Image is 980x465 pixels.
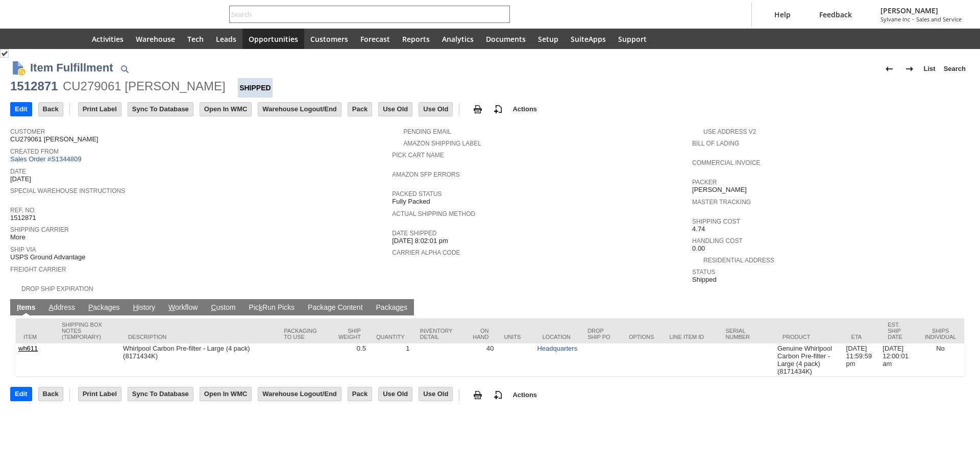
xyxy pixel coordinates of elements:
a: Home [61,29,86,49]
a: Date [10,168,26,175]
span: 0.00 [692,244,705,253]
td: Genuine Whirlpool Carbon Pre-filter - Large (4 pack) (8171434K) [775,344,844,377]
span: e [400,303,404,311]
span: Sales and Service [916,15,962,23]
img: add-record.svg [492,389,504,401]
a: Ship Via [10,246,36,253]
a: Support [612,29,653,49]
a: Drop Ship Expiration [21,285,93,292]
span: C [211,303,216,311]
input: Edit [11,387,32,401]
span: Reports [402,34,430,44]
a: Status [692,268,716,276]
span: H [133,303,138,311]
div: Shipping Box Notes (Temporary) [62,322,113,340]
h1: Item Fulfillment [30,59,113,76]
span: 4.74 [692,225,705,233]
div: Units [504,334,527,340]
input: Edit [11,103,32,116]
a: Tech [181,29,210,49]
input: Print Label [79,387,121,401]
input: Back [39,103,63,116]
a: Actions [508,391,541,399]
a: Master Tracking [692,199,751,206]
span: Sylvane Inc [880,15,910,23]
div: Options [629,334,654,340]
div: 1512871 [10,78,58,94]
span: [DATE] 8:02:01 pm [392,237,448,245]
a: Analytics [436,29,480,49]
div: Location [542,334,572,340]
a: Documents [480,29,532,49]
span: Feedback [819,10,852,19]
a: Bill Of Lading [692,140,739,147]
span: I [17,303,19,311]
a: History [130,303,158,313]
span: Shipped [692,276,717,284]
a: Actual Shipping Method [392,210,475,217]
span: Tech [187,34,204,44]
svg: Shortcuts [43,33,55,45]
a: Customer [10,128,45,135]
a: Packages [86,303,122,313]
img: Next [903,63,916,75]
a: Ref. No. [10,207,36,214]
input: Open In WMC [200,387,252,401]
a: Opportunities [242,29,304,49]
svg: Search [496,8,508,20]
a: Pick Cart Name [392,152,444,159]
a: PickRun Picks [247,303,297,313]
span: Fully Packed [392,198,430,206]
input: Sync To Database [128,103,193,116]
div: On Hand [471,328,488,340]
img: print.svg [472,103,484,115]
span: Customers [310,34,348,44]
span: A [49,303,54,311]
img: print.svg [472,389,484,401]
td: [DATE] 12:00:01 am [880,344,917,377]
a: Address [46,303,78,313]
a: Shipping Cost [692,218,740,225]
input: Print Label [79,103,121,116]
a: Recent Records [12,29,37,49]
div: Packaging to Use [284,328,321,340]
span: Warehouse [136,34,175,44]
input: Use Old [379,387,412,401]
a: Freight Carrier [10,266,66,273]
a: Items [14,303,38,313]
span: P [88,303,93,311]
span: SuiteApps [571,34,606,44]
div: Description [128,334,268,340]
span: [PERSON_NAME] [692,186,747,194]
a: Date Shipped [392,230,436,237]
a: wh611 [18,345,38,352]
td: 1 [369,344,412,377]
span: CU279061 [PERSON_NAME] [10,135,99,143]
div: Product [782,334,836,340]
a: Use Address V2 [703,128,756,135]
span: Analytics [442,34,474,44]
span: Help [774,10,791,19]
a: Residential Address [703,257,774,264]
a: Actions [508,105,541,113]
span: 1512871 [10,214,36,222]
input: Search [230,8,496,20]
td: Whirlpool Carbon Pre-filter - Large (4 pack) (8171434K) [120,344,276,377]
div: Inventory Detail [420,328,456,340]
a: Forecast [354,29,396,49]
a: Created From [10,148,59,155]
td: [DATE] 11:59:59 pm [844,344,880,377]
a: Search [940,61,970,77]
div: Item [23,334,46,340]
span: Forecast [360,34,390,44]
span: [PERSON_NAME] [880,6,962,15]
input: Use Old [379,103,412,116]
div: Ships Individual [924,328,957,340]
a: SuiteApps [565,29,612,49]
input: Back [39,387,63,401]
span: Opportunities [249,34,298,44]
div: ETA [851,334,873,340]
span: Support [618,34,647,44]
a: Amazon Shipping Label [403,140,481,147]
div: CU279061 [PERSON_NAME] [63,78,226,94]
